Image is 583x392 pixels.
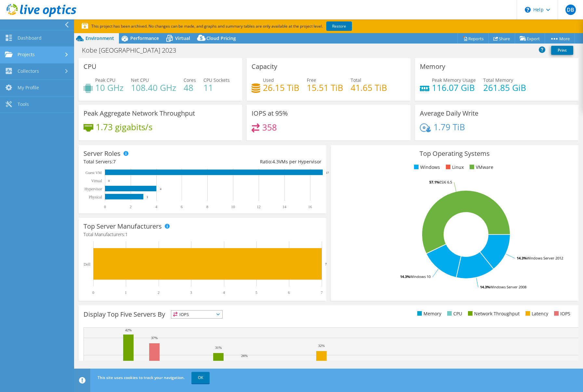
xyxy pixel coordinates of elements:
[432,77,476,83] span: Peak Memory Usage
[125,290,127,295] text: 1
[91,179,102,183] text: Virtual
[158,290,160,295] text: 2
[326,21,352,31] a: Restore
[191,372,210,384] a: OK
[82,23,400,30] p: This project has been archived. No changes can be made, and graphs and summary tables are only av...
[97,375,185,380] span: This site uses cookies to track your navigation.
[89,195,102,199] text: Physical
[446,310,462,317] li: CPU
[104,205,106,209] text: 0
[84,262,90,267] text: Dell
[79,47,186,54] h1: Kobe [GEOGRAPHIC_DATA] 2023
[252,110,288,117] h3: IOPS at 95%
[488,33,515,44] a: Share
[552,310,570,317] li: IOPS
[84,187,102,191] text: Hypervisor
[203,77,230,83] span: CPU Sockets
[206,35,236,41] span: Cloud Pricing
[272,158,279,165] span: 4.3
[326,171,329,174] text: 17
[336,150,574,157] h3: Top Operating Systems
[108,179,110,183] text: 0
[565,5,576,15] span: DB
[184,77,196,83] span: Cores
[257,205,261,209] text: 12
[282,205,286,209] text: 14
[318,344,325,348] text: 32%
[416,310,441,317] li: Memory
[160,187,162,191] text: 4
[307,77,316,83] span: Free
[184,84,196,91] h4: 48
[130,205,132,209] text: 2
[515,33,545,44] a: Export
[231,205,235,209] text: 10
[206,205,208,209] text: 8
[432,84,476,91] h4: 116.07 GiB
[223,290,225,295] text: 4
[84,150,121,157] h3: Server Roles
[131,77,149,83] span: Net CPU
[252,63,277,70] h3: Capacity
[434,123,465,131] h4: 1.79 TiB
[263,84,299,91] h4: 26.15 TiB
[84,158,202,165] div: Total Servers:
[308,205,312,209] text: 16
[131,84,176,91] h4: 108.40 GHz
[400,274,410,279] tspan: 14.3%
[524,310,548,317] li: Latency
[202,158,321,165] div: Ratio: VMs per Hypervisor
[468,164,493,171] li: VMware
[155,205,157,209] text: 4
[458,33,489,44] a: Reports
[288,290,290,295] text: 6
[351,84,387,91] h4: 41.65 TiB
[84,110,195,117] h3: Peak Aggregate Network Throughput
[255,290,257,295] text: 5
[95,77,115,83] span: Peak CPU
[483,77,513,83] span: Total Memory
[95,84,123,91] h4: 10 GHz
[525,7,531,13] svg: \n
[215,346,222,349] text: 31%
[190,290,192,295] text: 3
[527,256,563,260] tspan: Windows Server 2012
[263,77,274,83] span: Used
[262,124,277,131] h4: 358
[551,46,573,55] a: Print
[412,164,440,171] li: Windows
[420,110,478,117] h3: Average Daily Write
[175,35,190,41] span: Virtual
[483,84,526,91] h4: 261.85 GiB
[241,354,248,358] text: 26%
[420,63,445,70] h3: Memory
[429,180,439,184] tspan: 57.1%
[351,77,361,83] span: Total
[181,205,183,209] text: 6
[84,223,162,230] h3: Top Server Manufacturers
[147,196,148,199] text: 3
[85,171,102,175] text: Guest VM
[96,123,152,131] h4: 1.73 gigabits/s
[480,285,490,289] tspan: 14.3%
[92,290,94,295] text: 0
[85,35,114,41] span: Environment
[321,290,323,295] text: 7
[171,310,222,318] span: IOPS
[84,231,321,238] h4: Total Manufacturers:
[203,84,230,91] h4: 11
[545,33,575,44] a: More
[325,262,327,266] text: 7
[113,158,116,165] span: 7
[439,180,452,184] tspan: ESXi 6.5
[151,336,158,340] text: 37%
[130,35,159,41] span: Performance
[410,274,431,279] tspan: Windows 10
[517,256,527,260] tspan: 14.3%
[307,84,343,91] h4: 15.51 TiB
[125,231,128,237] span: 1
[466,310,520,317] li: Network Throughput
[490,285,526,289] tspan: Windows Server 2008
[444,164,464,171] li: Linux
[84,63,97,70] h3: CPU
